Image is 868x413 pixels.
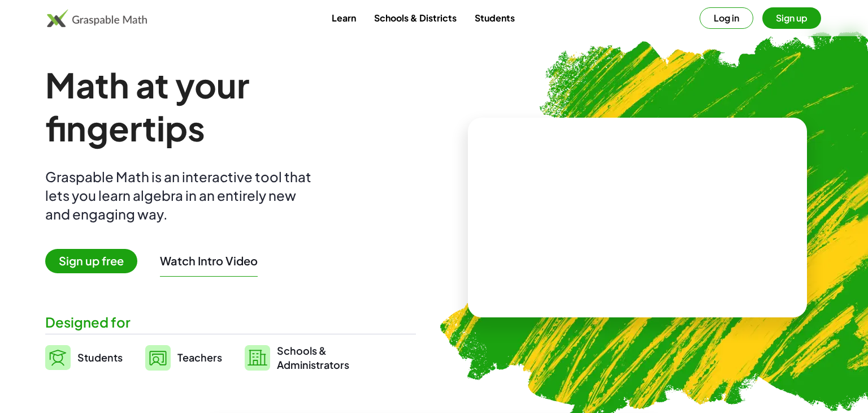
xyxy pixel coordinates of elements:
[700,7,753,29] button: Log in
[177,351,222,364] span: Teachers
[45,249,137,273] span: Sign up free
[145,345,171,371] img: svg%3e
[45,167,316,223] div: Graspable Math is an interactive tool that lets you learn algebra in an entirely new and engaging...
[323,7,365,28] a: Learn
[365,7,466,28] a: Schools & Districts
[45,313,416,332] div: Designed for
[466,7,524,28] a: Students
[45,343,123,372] a: Students
[45,345,71,370] img: svg%3e
[45,63,405,149] h1: Math at your fingertips
[762,7,821,29] button: Sign up
[160,253,258,268] button: Watch Intro Video
[77,351,123,364] span: Students
[245,343,349,372] a: Schools &Administrators
[145,343,222,372] a: Teachers
[553,175,722,260] video: What is this? This is dynamic math notation. Dynamic math notation plays a central role in how Gr...
[277,343,349,372] span: Schools & Administrators
[245,345,270,371] img: svg%3e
